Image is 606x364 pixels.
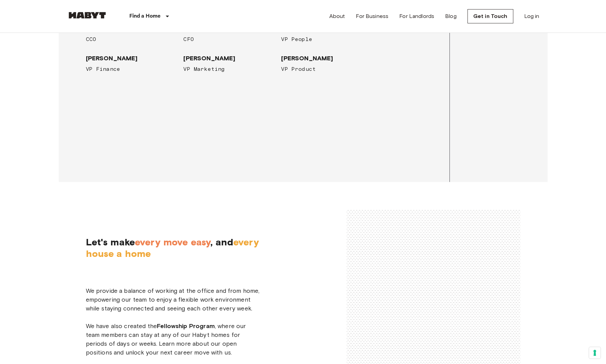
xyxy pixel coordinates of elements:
[86,236,259,259] span: every house a home
[329,12,345,20] a: About
[356,12,388,20] a: For Business
[86,209,260,259] span: Let's make , and
[183,35,276,43] span: CFO
[281,35,373,43] span: VP People
[399,12,434,20] a: For Landlords
[129,12,161,20] p: Find a Home
[281,65,373,73] span: VP Product
[467,9,513,23] a: Get in Touch
[67,12,108,19] img: Habyt
[589,347,601,359] button: Your consent preferences for tracking technologies
[86,54,178,62] span: [PERSON_NAME]
[445,12,457,20] a: Blog
[86,35,178,43] span: CCO
[183,65,276,73] span: VP Marketing
[183,54,276,62] span: [PERSON_NAME]
[281,54,373,62] span: [PERSON_NAME]
[524,12,539,20] a: Log in
[135,236,210,248] span: every move easy
[86,65,178,73] span: VP Finance
[157,322,215,330] b: Fellowship Program
[86,286,260,357] span: We provide a balance of working at the office and from home, empowering our team to enjoy a flexi...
